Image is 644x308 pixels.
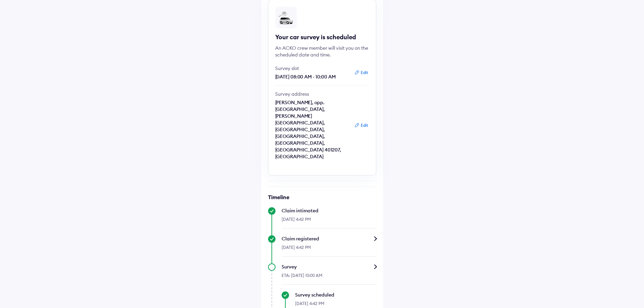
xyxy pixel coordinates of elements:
[268,194,376,200] h6: Timeline
[352,69,370,76] button: Edit
[282,263,376,270] div: Survey
[282,207,376,214] div: Claim intimated
[275,91,350,97] p: Survey address
[282,214,376,229] div: [DATE] 4:42 PM
[275,99,350,160] p: [PERSON_NAME], opp. [GEOGRAPHIC_DATA], [PERSON_NAME][GEOGRAPHIC_DATA], [GEOGRAPHIC_DATA], [GEOGRA...
[282,235,376,242] div: Claim registered
[282,270,376,285] div: ETA: [DATE] 10:00 AM
[275,73,350,80] p: [DATE] 08:00 AM - 10:00 AM
[282,242,376,257] div: [DATE] 4:42 PM
[295,291,376,298] div: Survey scheduled
[275,33,369,41] div: Your car survey is scheduled
[275,45,369,58] div: An ACKO crew member will visit you on the scheduled date and time.
[352,122,370,129] button: Edit
[275,65,350,72] p: Survey slot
